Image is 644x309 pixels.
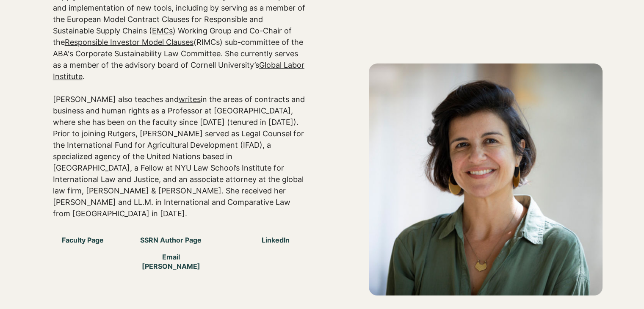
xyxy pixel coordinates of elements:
a: EMCs [152,26,173,35]
span: SSRN Author Page [140,235,202,245]
a: writes [179,95,201,104]
a: Global Labor Institute [53,61,304,81]
p: ​ [53,82,306,94]
span: Faculty Page [62,235,104,245]
a: Email Sarah [134,252,208,271]
p: [PERSON_NAME] also teaches and in the areas of contracts and business and human rights as a Profe... [53,94,306,219]
a: Faculty Page [53,231,113,250]
a: LinkedIn [246,231,306,250]
a: SSRN Author Page [134,231,208,250]
span: Email [PERSON_NAME] [134,252,208,271]
span: LinkedIn [262,235,290,245]
a: Responsible Investor Model Clauses [65,38,193,47]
